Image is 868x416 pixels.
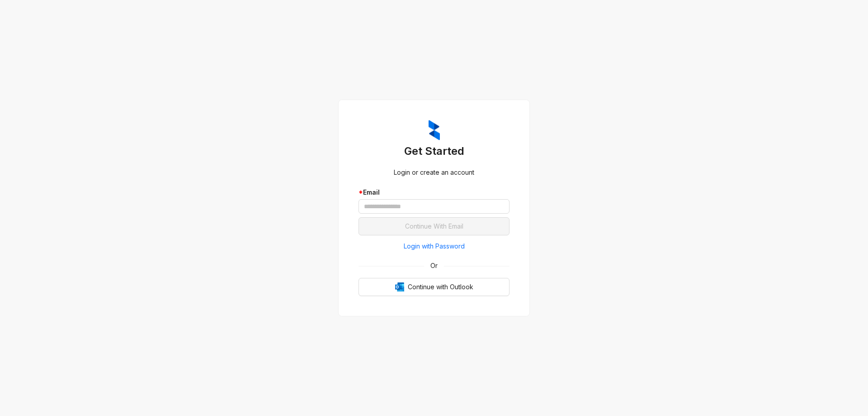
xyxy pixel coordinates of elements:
[359,187,509,197] div: Email
[424,261,444,271] span: Or
[429,120,440,141] img: ZumaIcon
[395,282,404,292] img: Outlook
[404,241,465,251] span: Login with Password
[359,217,509,235] button: Continue With Email
[359,239,509,253] button: Login with Password
[359,167,509,177] div: Login or create an account
[408,282,473,292] span: Continue with Outlook
[359,278,509,296] button: OutlookContinue with Outlook
[359,144,509,158] h3: Get Started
